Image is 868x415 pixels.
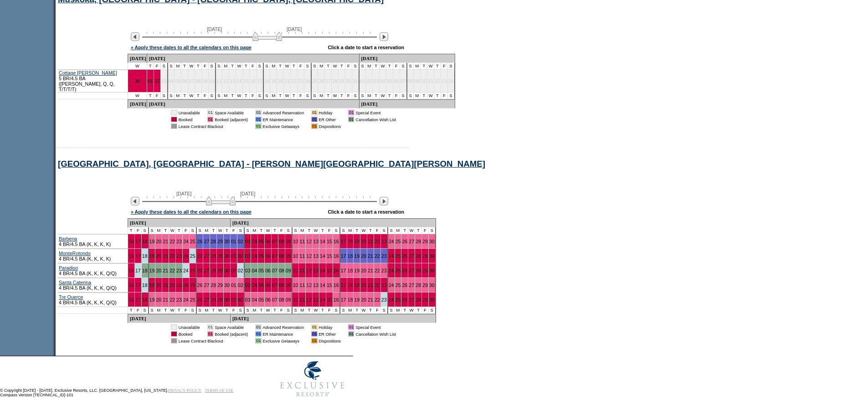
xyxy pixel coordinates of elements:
a: 30 [224,253,230,259]
a: 17 [135,297,141,302]
a: 28 [211,253,216,259]
a: 11 [299,239,305,244]
td: T [291,63,298,70]
a: 10 [293,297,298,302]
a: 10 [293,268,298,273]
a: 07 [272,268,277,273]
td: W [284,63,291,70]
td: S [216,63,223,70]
a: 23 [176,253,182,259]
td: F [202,63,209,70]
td: T [434,63,441,70]
a: 26 [402,253,407,259]
td: T [339,63,345,70]
a: 02 [238,297,243,302]
a: 12 [306,297,312,302]
a: 18 [142,253,148,259]
td: F [298,63,304,70]
a: 28 [416,268,421,273]
a: 26 [197,239,203,244]
td: [DATE] [147,54,360,63]
a: 14 [320,268,325,273]
a: 29 [217,253,223,259]
a: 24 [183,282,189,288]
td: T [229,63,236,70]
a: 29 [422,268,428,273]
a: 29 [217,268,223,273]
a: 15 [327,239,332,244]
a: 22 [169,253,175,259]
td: F [345,63,352,70]
td: S [304,63,312,70]
a: 09 [286,239,291,244]
a: Santa Caterina [59,280,91,285]
img: Previous [131,32,139,41]
a: 29 [217,282,223,288]
td: T [325,63,332,70]
a: 29 [422,297,428,302]
a: 10 [293,282,298,288]
td: M [366,63,373,70]
a: 19 [149,253,155,259]
a: 27 [409,253,414,259]
a: 23 [381,297,387,302]
a: 26 [402,297,407,302]
a: Tre Querce [59,294,83,300]
a: 24 [389,268,394,273]
a: 15 [327,253,332,259]
a: 21 [368,253,373,259]
a: 22 [375,268,380,273]
td: W [332,63,339,70]
td: W [427,63,434,70]
td: 03 [161,70,168,92]
span: [DATE] [287,26,302,32]
a: 30 [224,239,230,244]
td: F [441,63,448,70]
a: 07 [272,282,277,288]
td: M [175,63,181,70]
a: 29 [217,297,223,302]
img: Next [380,32,388,41]
a: 26 [402,239,407,244]
a: 30 [429,253,435,259]
a: 23 [176,282,182,288]
td: M [222,63,229,70]
a: 28 [416,239,421,244]
a: 21 [163,239,168,244]
a: 21 [163,253,168,259]
a: 23 [381,253,387,259]
a: 12 [306,253,312,259]
a: 22 [169,268,175,273]
td: S [400,63,407,70]
a: 16 [334,253,339,259]
a: 18 [348,239,353,244]
a: 25 [190,282,195,288]
td: T [373,63,380,70]
a: 21 [368,297,373,302]
a: 02 [238,239,243,244]
a: 29 [422,282,428,288]
a: 17 [135,268,141,273]
a: TERMS OF USE [205,388,234,393]
td: M [318,63,325,70]
a: 16 [334,239,339,244]
a: 20 [361,239,366,244]
td: T [181,63,188,70]
a: 23 [381,239,387,244]
a: [GEOGRAPHIC_DATA], [GEOGRAPHIC_DATA] - [PERSON_NAME][GEOGRAPHIC_DATA][PERSON_NAME] [58,159,485,169]
td: T [147,63,154,70]
a: 25 [395,268,401,273]
a: 20 [156,253,161,259]
a: 26 [402,268,407,273]
a: 08 [279,268,284,273]
a: 14 [320,239,325,244]
a: 03 [245,268,251,273]
a: 30 [429,268,435,273]
div: Click a date to start a reservation [328,45,404,50]
a: 19 [354,253,360,259]
a: 10 [293,239,298,244]
a: 25 [395,282,401,288]
a: 05 [258,268,264,273]
a: 28 [211,268,216,273]
a: 20 [156,268,161,273]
